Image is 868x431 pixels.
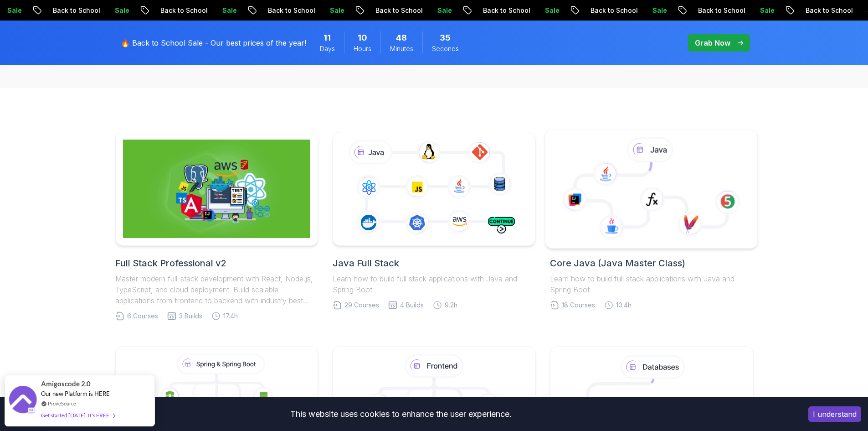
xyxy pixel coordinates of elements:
[320,44,335,53] span: Days
[44,6,106,15] p: Back to School
[367,6,429,15] p: Back to School
[445,301,457,310] span: 9.2h
[400,301,424,310] span: 4 Builds
[115,257,318,270] h2: Full Stack Professional v2
[7,404,795,424] div: This website uses cookies to enhance the user experience.
[550,273,753,295] p: Learn how to build full stack applications with Java and Spring Boot
[123,140,310,238] img: Full Stack Professional v2
[321,6,350,15] p: Sale
[106,6,135,15] p: Sale
[259,6,321,15] p: Back to School
[115,273,318,306] p: Master modern full-stack development with React, Node.js, TypeScript, and cloud deployment. Build...
[536,6,565,15] p: Sale
[751,6,781,15] p: Sale
[582,6,644,15] p: Back to School
[644,6,673,15] p: Sale
[440,31,451,44] span: 35 Seconds
[432,44,459,53] span: Seconds
[41,379,91,389] span: Amigoscode 2.0
[429,6,458,15] p: Sale
[358,31,367,44] span: 10 Hours
[344,301,379,310] span: 29 Courses
[474,6,536,15] p: Back to School
[396,31,407,44] span: 48 Minutes
[616,301,632,310] span: 10.4h
[808,406,861,422] button: Accept cookies
[115,132,318,321] a: Full Stack Professional v2Full Stack Professional v2Master modern full-stack development with Rea...
[324,31,331,44] span: 11 Days
[223,312,238,321] span: 17.4h
[121,37,306,48] p: 🔥 Back to School Sale - Our best prices of the year!
[695,37,730,48] p: Grab Now
[550,257,753,270] h2: Core Java (Java Master Class)
[214,6,243,15] p: Sale
[689,6,751,15] p: Back to School
[390,44,413,53] span: Minutes
[41,410,115,421] div: Get started [DATE]. It's FREE
[797,6,859,15] p: Back to School
[9,386,36,415] img: provesource social proof notification image
[550,132,753,310] a: Core Java (Java Master Class)Learn how to build full stack applications with Java and Spring Boot...
[333,273,535,295] p: Learn how to build full stack applications with Java and Spring Boot
[48,400,76,407] a: ProveSource
[354,44,371,53] span: Hours
[179,312,202,321] span: 3 Builds
[152,6,214,15] p: Back to School
[562,301,595,310] span: 18 Courses
[41,390,110,397] span: Our new Platform is HERE
[333,257,535,270] h2: Java Full Stack
[127,312,158,321] span: 6 Courses
[333,132,535,310] a: Java Full StackLearn how to build full stack applications with Java and Spring Boot29 Courses4 Bu...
